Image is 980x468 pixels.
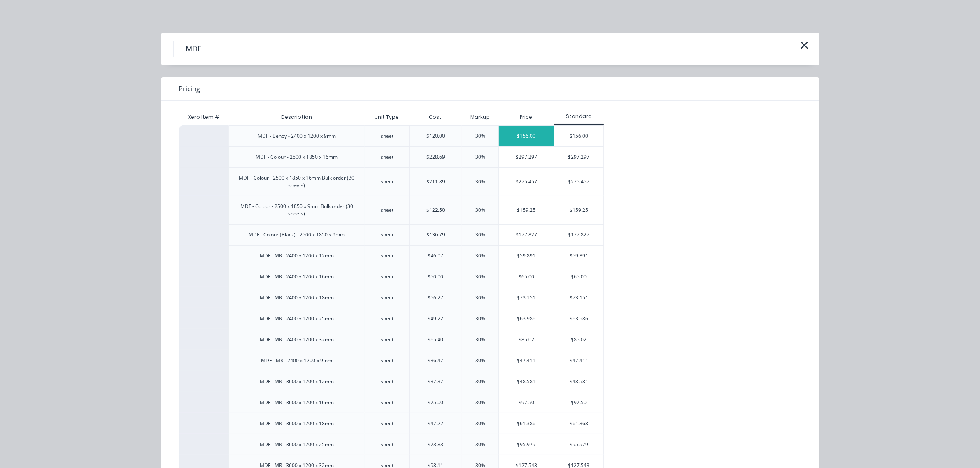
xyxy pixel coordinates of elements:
[475,399,485,406] div: 30%
[381,441,393,448] div: sheet
[499,225,554,245] div: $177.827
[381,336,393,343] div: sheet
[554,329,604,350] div: $85.02
[475,378,485,385] div: 30%
[475,294,485,301] div: 30%
[499,287,554,308] div: $73.151
[554,147,604,167] div: $297.297
[428,420,444,427] div: $47.22
[256,153,338,161] div: MDF - Colour - 2500 x 1850 x 16mm
[428,399,444,406] div: $75.00
[554,126,604,146] div: $156.00
[499,350,554,371] div: $47.411
[426,178,445,185] div: $211.89
[275,107,319,127] div: Description
[381,153,393,161] div: sheet
[475,153,485,161] div: 30%
[381,294,393,301] div: sheet
[428,252,444,259] div: $46.07
[475,206,485,214] div: 30%
[428,273,444,280] div: $50.00
[475,252,485,259] div: 30%
[499,392,554,413] div: $97.50
[261,357,333,364] div: MDF - MR - 2400 x 1200 x 9mm
[368,107,405,127] div: Unit Type
[381,273,393,280] div: sheet
[236,203,358,218] div: MDF - Colour - 2500 x 1850 x 9mm Bulk order (30 sheets)
[179,84,200,94] span: Pricing
[499,329,554,350] div: $85.02
[426,132,445,140] div: $120.00
[475,420,485,427] div: 30%
[260,378,334,385] div: MDF - MR - 3600 x 1200 x 12mm
[381,357,393,364] div: sheet
[499,434,554,455] div: $95.979
[426,153,445,161] div: $228.69
[554,225,604,245] div: $177.827
[426,231,445,239] div: $136.79
[381,399,393,406] div: sheet
[381,252,393,259] div: sheet
[462,109,498,125] div: Markup
[554,196,604,224] div: $159.25
[554,413,604,434] div: $61.368
[428,357,444,364] div: $36.47
[179,109,229,125] div: Xero Item #
[475,441,485,448] div: 30%
[260,441,334,448] div: MDF - MR - 3600 x 1200 x 25mm
[499,266,554,287] div: $65.00
[475,357,485,364] div: 30%
[554,168,604,196] div: $275.457
[428,441,444,448] div: $73.83
[554,308,604,329] div: $63.986
[499,168,554,196] div: $275.457
[554,392,604,413] div: $97.50
[475,231,485,239] div: 30%
[554,371,604,392] div: $48.581
[409,109,462,125] div: Cost
[499,126,554,146] div: $156.00
[260,399,334,406] div: MDF - MR - 3600 x 1200 x 16mm
[236,174,358,189] div: MDF - Colour - 2500 x 1850 x 16mm Bulk order (30 sheets)
[260,294,334,301] div: MDF - MR - 2400 x 1200 x 18mm
[260,252,334,259] div: MDF - MR - 2400 x 1200 x 12mm
[381,206,393,214] div: sheet
[554,266,604,287] div: $65.00
[475,336,485,343] div: 30%
[381,315,393,322] div: sheet
[381,420,393,427] div: sheet
[428,336,444,343] div: $65.40
[475,315,485,322] div: 30%
[428,378,444,385] div: $37.37
[381,378,393,385] div: sheet
[498,109,554,125] div: Price
[381,132,393,140] div: sheet
[499,196,554,224] div: $159.25
[260,420,334,427] div: MDF - MR - 3600 x 1200 x 18mm
[499,413,554,434] div: $61.386
[499,308,554,329] div: $63.986
[554,350,604,371] div: $47.411
[426,206,445,214] div: $122.50
[381,178,393,185] div: sheet
[381,231,393,239] div: sheet
[428,315,444,322] div: $49.22
[260,336,334,343] div: MDF - MR - 2400 x 1200 x 32mm
[428,294,444,301] div: $56.27
[475,273,485,280] div: 30%
[499,371,554,392] div: $48.581
[499,246,554,266] div: $59.891
[258,132,336,140] div: MDF - Bendy - 2400 x 1200 x 9mm
[554,246,604,266] div: $59.891
[554,434,604,455] div: $95.979
[499,147,554,167] div: $297.297
[554,287,604,308] div: $73.151
[554,113,604,120] div: Standard
[260,315,334,322] div: MDF - MR - 2400 x 1200 x 25mm
[173,41,214,57] h4: MDF
[260,273,334,280] div: MDF - MR - 2400 x 1200 x 16mm
[475,178,485,185] div: 30%
[475,132,485,140] div: 30%
[249,231,345,239] div: MDF - Colour (Black) - 2500 x 1850 x 9mm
